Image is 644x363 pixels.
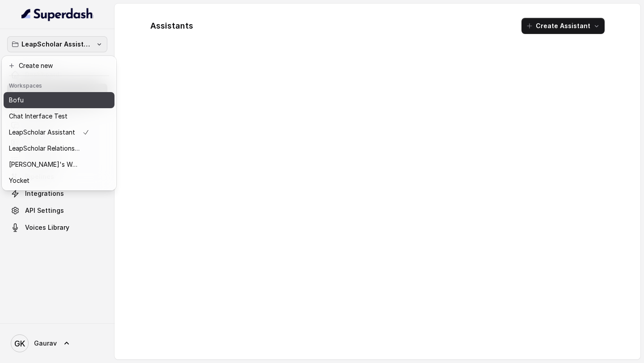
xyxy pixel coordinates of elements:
button: LeapScholar Assistant [7,36,107,52]
p: Yocket [9,175,30,186]
p: Chat Interface Test [9,111,68,122]
div: LeapScholar Assistant [2,56,116,190]
button: Create new [4,58,114,74]
p: LeapScholar Assistant [21,39,93,50]
p: [PERSON_NAME]'s Workspace [9,159,80,170]
p: LeapScholar Assistant [9,127,75,138]
header: Workspaces [4,78,114,92]
p: Bofu [9,95,24,106]
p: LeapScholar Relationship Manager [9,143,80,154]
